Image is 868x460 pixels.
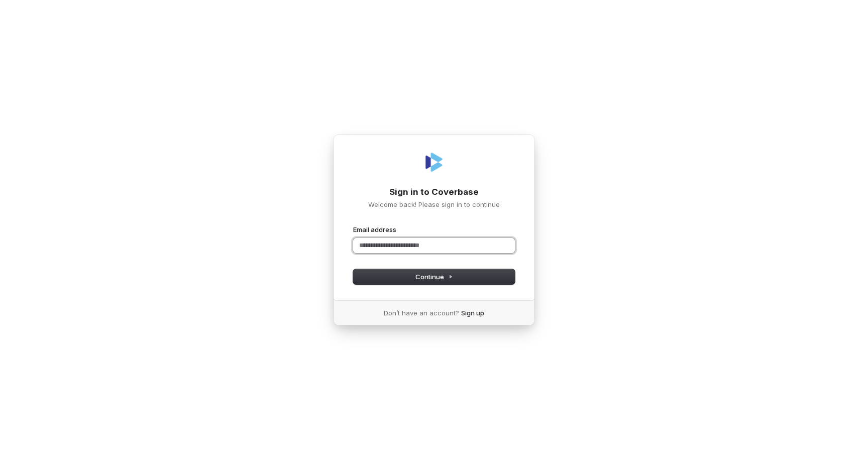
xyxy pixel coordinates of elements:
button: Continue [353,269,515,284]
span: Don’t have an account? [384,308,459,317]
h1: Sign in to Coverbase [353,186,515,198]
p: Welcome back! Please sign in to continue [353,200,515,209]
img: Coverbase [422,150,446,174]
label: Email address [353,225,396,234]
a: Sign up [461,308,484,317]
span: Continue [415,272,453,281]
